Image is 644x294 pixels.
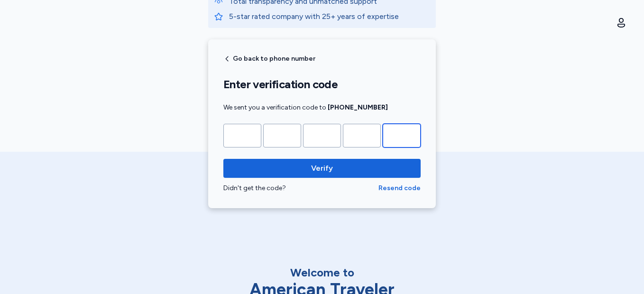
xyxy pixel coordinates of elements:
input: Please enter OTP character 5 [383,124,421,147]
p: 5-star rated company with 25+ years of expertise [229,11,430,22]
button: Go back to phone number [223,55,315,63]
input: Please enter OTP character 4 [343,124,381,147]
strong: [PHONE_NUMBER] [328,103,388,111]
button: Resend code [378,184,421,193]
h1: Enter verification code [223,77,421,92]
div: Welcome to [222,265,422,280]
span: Go back to phone number [233,55,315,62]
button: Verify [223,159,421,178]
input: Please enter OTP character 1 [223,124,261,147]
span: We sent you a verification code to [223,103,388,111]
input: Please enter OTP character 2 [263,124,301,147]
span: Verify [311,163,333,174]
div: Didn't get the code? [223,184,378,193]
input: Please enter OTP character 3 [303,124,341,147]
